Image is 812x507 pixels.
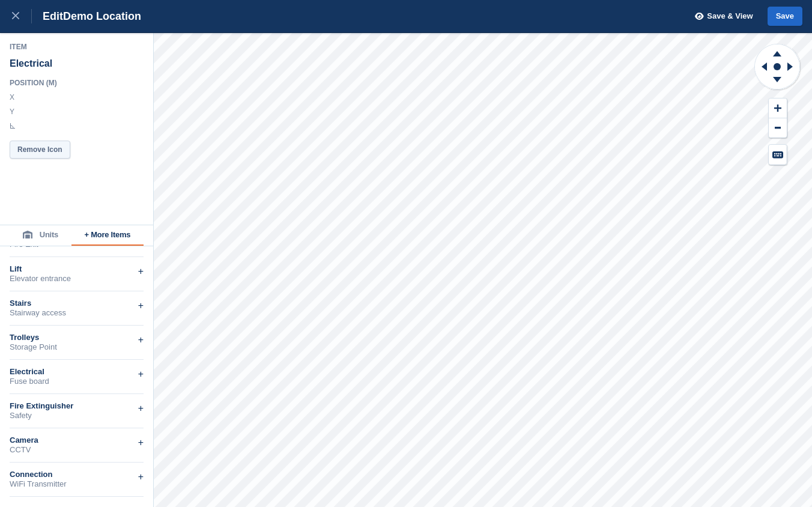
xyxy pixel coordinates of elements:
[10,428,144,463] div: CameraCCTV+
[769,145,787,165] button: Keyboard Shortcuts
[707,10,753,22] span: Save & View
[10,123,15,129] img: angle-icn.0ed2eb85.svg
[138,333,144,347] div: +
[10,342,144,352] div: Storage Point
[769,118,787,138] button: Zoom Out
[138,367,144,381] div: +
[138,264,144,279] div: +
[10,93,16,102] label: X
[10,333,144,342] div: Trolleys
[10,141,70,159] button: Remove Icon
[10,274,144,284] div: Elevator entrance
[10,299,144,308] div: Stairs
[10,264,144,274] div: Lift
[10,401,144,411] div: Fire Extinguisher
[138,299,144,313] div: +
[10,42,144,52] div: Item
[10,326,144,360] div: TrolleysStorage Point+
[10,78,68,88] div: Position ( M )
[138,470,144,484] div: +
[138,401,144,416] div: +
[10,225,71,246] button: Units
[10,308,144,318] div: Stairway access
[10,257,144,291] div: LiftElevator entrance+
[71,225,144,246] button: + More Items
[10,436,144,445] div: Camera
[769,99,787,118] button: Zoom In
[10,394,144,428] div: Fire ExtinguisherSafety+
[10,107,16,117] label: Y
[10,291,144,326] div: StairsStairway access+
[10,377,144,386] div: Fuse board
[688,7,753,26] button: Save & View
[768,7,802,26] button: Save
[32,9,141,23] div: Edit Demo Location
[10,463,144,497] div: ConnectionWiFi Transmitter+
[138,436,144,450] div: +
[10,470,144,479] div: Connection
[10,360,144,394] div: ElectricalFuse board+
[10,411,144,420] div: Safety
[10,367,144,377] div: Electrical
[10,445,144,455] div: CCTV
[10,53,144,74] div: Electrical
[10,479,144,489] div: WiFi Transmitter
